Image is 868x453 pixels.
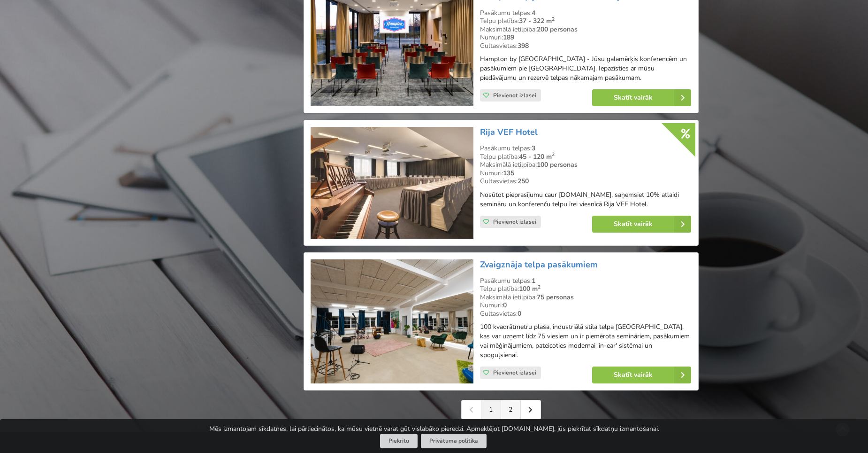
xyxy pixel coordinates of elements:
[480,259,598,270] a: Zvaigznāja telpa pasākumiem
[480,25,691,34] div: Maksimālā ietilpība:
[537,25,578,34] strong: 200 personas
[493,92,536,99] span: Pievienot izlasei
[421,434,487,448] a: Privātuma politika
[480,285,691,293] div: Telpu platība:
[532,144,535,153] strong: 3
[480,301,691,310] div: Numuri:
[493,218,536,226] span: Pievienot izlasei
[532,8,535,17] strong: 4
[480,169,691,178] div: Numuri:
[480,126,538,138] a: Rija VEF Hotel
[503,169,514,178] strong: 135
[480,144,691,153] div: Pasākumu telpas:
[311,127,473,239] img: Viesnīca | Rīga | Rija VEF Hotel
[493,369,536,376] span: Pievienot izlasei
[480,17,691,25] div: Telpu platība:
[480,322,691,360] p: 100 kvadrātmetru plaša, industriālā stila telpa [GEOGRAPHIC_DATA], kas var uzņemt līdz 75 viesiem...
[537,160,578,169] strong: 100 personas
[518,41,529,50] strong: 398
[503,33,514,42] strong: 189
[518,309,521,318] strong: 0
[380,434,418,448] button: Piekrītu
[480,177,691,186] div: Gultasvietas:
[518,177,529,186] strong: 250
[503,301,507,310] strong: 0
[480,161,691,169] div: Maksimālā ietilpība:
[538,283,541,290] sup: 2
[552,151,555,158] sup: 2
[480,55,691,83] p: Hampton by [GEOGRAPHIC_DATA] - Jūsu galamērķis konferencēm un pasākumiem pie [GEOGRAPHIC_DATA]. I...
[592,216,691,233] a: Skatīt vairāk
[480,42,691,50] div: Gultasvietas:
[501,400,521,419] a: 2
[481,400,501,419] a: 1
[480,293,691,302] div: Maksimālā ietilpība:
[311,259,473,384] img: Industriālā stila telpa | Rīga | Zvaigznāja telpa pasākumiem
[519,152,555,161] strong: 45 - 120 m
[480,9,691,17] div: Pasākumu telpas:
[592,367,691,383] a: Skatīt vairāk
[480,190,691,209] p: Nosūtot pieprasījumu caur [DOMAIN_NAME], saņemsiet 10% atlaidi semināru un konferenču telpu īrei ...
[592,89,691,106] a: Skatīt vairāk
[519,284,541,293] strong: 100 m
[537,293,574,302] strong: 75 personas
[480,310,691,318] div: Gultasvietas:
[480,153,691,161] div: Telpu platība:
[519,16,555,25] strong: 37 - 322 m
[552,16,555,23] sup: 2
[480,277,691,285] div: Pasākumu telpas:
[480,33,691,42] div: Numuri:
[532,276,535,285] strong: 1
